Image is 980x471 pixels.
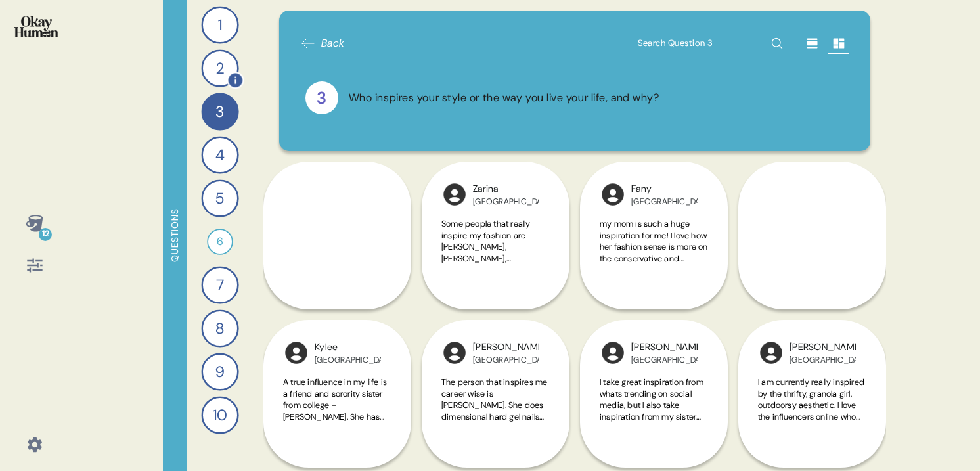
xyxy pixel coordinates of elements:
[441,340,468,366] img: l1ibTKarBSWXLOhlfT5LxFP+OttMJpPJZDKZTCbz9PgHEggSPYjZSwEAAAAASUVORK5CYII=
[631,340,698,355] div: [PERSON_NAME]
[201,136,238,173] div: 4
[315,355,381,365] div: [GEOGRAPHIC_DATA]
[201,6,238,43] div: 1
[201,266,238,303] div: 7
[631,196,698,207] div: [GEOGRAPHIC_DATA]
[473,182,539,196] div: Zarina
[473,355,539,365] div: [GEOGRAPHIC_DATA]
[349,90,659,106] div: Who inspires your style or the way you live your life, and why?
[207,229,233,255] div: 6
[473,196,539,207] div: [GEOGRAPHIC_DATA]
[283,340,309,366] img: l1ibTKarBSWXLOhlfT5LxFP+OttMJpPJZDKZTCbz9PgHEggSPYjZSwEAAAAASUVORK5CYII=
[441,181,468,208] img: l1ibTKarBSWXLOhlfT5LxFP+OttMJpPJZDKZTCbz9PgHEggSPYjZSwEAAAAASUVORK5CYII=
[758,340,784,366] img: l1ibTKarBSWXLOhlfT5LxFP+OttMJpPJZDKZTCbz9PgHEggSPYjZSwEAAAAASUVORK5CYII=
[600,340,626,366] img: l1ibTKarBSWXLOhlfT5LxFP+OttMJpPJZDKZTCbz9PgHEggSPYjZSwEAAAAASUVORK5CYII=
[201,396,238,434] div: 10
[315,340,381,355] div: Kylee
[627,32,791,55] input: Search Question 3
[14,16,58,37] img: okayhuman.3b1b6348.png
[473,340,539,355] div: [PERSON_NAME]
[201,309,238,347] div: 8
[790,355,856,365] div: [GEOGRAPHIC_DATA]
[201,179,238,217] div: 5
[631,182,698,196] div: Fany
[305,81,338,114] div: 3
[39,228,52,241] div: 12
[790,340,856,355] div: [PERSON_NAME]
[321,35,345,51] span: Back
[631,355,698,365] div: [GEOGRAPHIC_DATA]
[201,49,238,87] div: 2
[201,353,238,390] div: 9
[600,181,626,208] img: l1ibTKarBSWXLOhlfT5LxFP+OttMJpPJZDKZTCbz9PgHEggSPYjZSwEAAAAASUVORK5CYII=
[201,93,238,130] div: 3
